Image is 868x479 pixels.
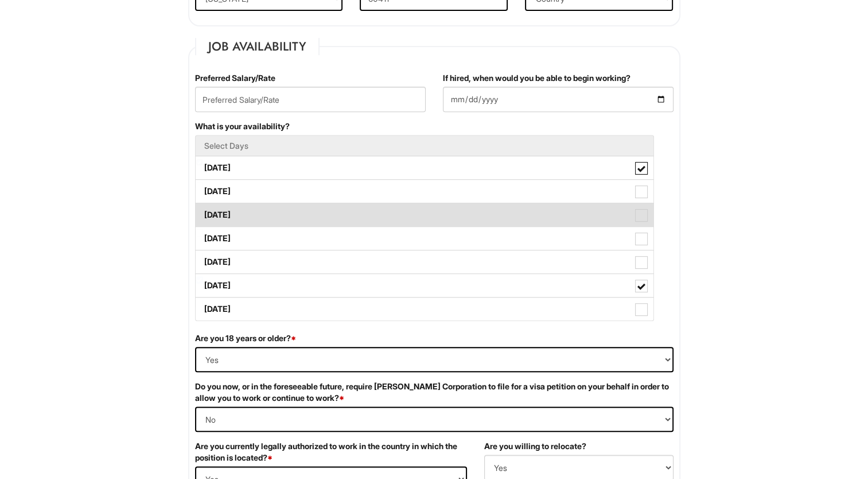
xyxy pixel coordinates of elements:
[195,381,674,404] label: Do you now, or in the foreseeable future, require [PERSON_NAME] Corporation to file for a visa pe...
[195,38,320,55] legend: Job Availability
[484,441,586,452] label: Are you willing to relocate?
[195,72,275,84] label: Preferred Salary/Rate
[195,87,426,112] input: Preferred Salary/Rate
[196,203,653,226] label: [DATE]
[443,72,630,84] label: If hired, when would you be able to begin working?
[195,347,674,372] select: (Yes / No)
[196,227,653,250] label: [DATE]
[195,121,290,132] label: What is your availability?
[196,274,653,297] label: [DATE]
[196,298,653,320] label: [DATE]
[195,407,674,432] select: (Yes / No)
[195,333,296,344] label: Are you 18 years or older?
[196,250,653,273] label: [DATE]
[196,156,653,179] label: [DATE]
[196,180,653,203] label: [DATE]
[204,141,645,150] h5: Select Days
[195,441,467,463] label: Are you currently legally authorized to work in the country in which the position is located?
